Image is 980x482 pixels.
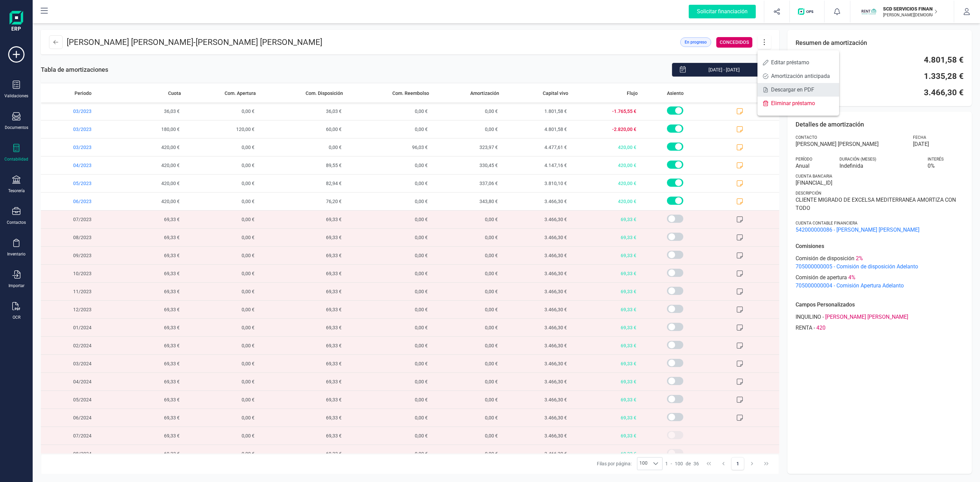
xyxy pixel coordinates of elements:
[346,319,432,336] span: 0,00 €
[114,229,184,246] span: 69,33 €
[924,54,964,65] span: 4.801,58 €
[41,211,114,228] span: 07/2023
[665,460,699,467] div: -
[114,247,184,264] span: 69,33 €
[502,120,571,138] span: 4.801,58 €
[571,391,640,409] span: 69,33 €
[259,373,346,390] span: 69,33 €
[41,229,114,246] span: 08/2023
[41,156,114,174] span: 04/2023
[502,301,571,318] span: 3.466,30 €
[816,324,826,332] span: 420
[8,188,25,194] div: Tesorería
[432,211,502,228] span: 0,00 €
[114,174,184,192] span: 420,00 €
[796,179,964,187] span: [FINANCIAL_ID]
[760,457,773,470] button: Last Page
[502,102,571,120] span: 1.801,58 €
[114,337,184,354] span: 69,33 €
[4,93,28,99] div: Validaciones
[346,229,432,246] span: 0,00 €
[571,247,640,264] span: 69,33 €
[686,460,691,467] span: de
[571,373,640,390] span: 69,33 €
[796,273,847,282] span: Comisión de apertura
[41,319,114,336] span: 01/2024
[571,283,640,300] span: 69,33 €
[796,135,817,140] span: Contacto
[771,101,834,106] span: Eliminar préstamo
[184,211,259,228] span: 0,00 €
[114,138,184,156] span: 420,00 €
[184,445,259,463] span: 0,00 €
[41,283,114,300] span: 11/2023
[259,120,346,138] span: 60,00 €
[432,229,502,246] span: 0,00 €
[346,391,432,409] span: 0,00 €
[693,460,699,467] span: 36
[114,373,184,390] span: 69,33 €
[184,247,259,264] span: 0,00 €
[259,445,346,463] span: 69,33 €
[771,60,834,65] span: Editar préstamo
[571,319,640,336] span: 69,33 €
[432,427,502,445] span: 0,00 €
[306,90,343,97] span: Com. Disposición
[184,156,259,174] span: 0,00 €
[259,193,346,210] span: 76,20 €
[114,156,184,174] span: 420,00 €
[184,427,259,445] span: 0,00 €
[168,90,181,97] span: Cuota
[114,427,184,445] span: 69,33 €
[571,265,640,282] span: 69,33 €
[196,37,322,47] span: [PERSON_NAME] [PERSON_NAME]
[75,90,92,97] span: Periodo
[432,319,502,336] span: 0,00 €
[184,193,259,210] span: 0,00 €
[689,5,756,18] div: Solicitar financiación
[259,265,346,282] span: 69,33 €
[502,373,571,390] span: 3.466,30 €
[637,458,650,470] span: 100
[7,220,26,225] div: Contactos
[502,265,571,282] span: 3.466,30 €
[259,427,346,445] span: 69,33 €
[9,283,24,288] div: Importar
[856,254,863,263] span: 2 %
[114,301,184,318] span: 69,33 €
[502,156,571,174] span: 4.147,16 €
[798,8,816,15] img: Logo de OPS
[41,301,114,318] span: 12/2023
[432,337,502,354] span: 0,00 €
[543,90,568,97] span: Capital vivo
[571,120,640,138] span: -2.820,00 €
[571,229,640,246] span: 69,33 €
[796,196,964,212] span: CLIENTE MIGRADO DE EXCELSA MEDITERRANEA AMORTIZA CON TODO
[184,301,259,318] span: 0,00 €
[571,156,640,174] span: 420,00 €
[259,247,346,264] span: 69,33 €
[432,301,502,318] span: 0,00 €
[114,355,184,372] span: 69,33 €
[717,457,730,470] button: Previous Page
[502,337,571,354] span: 3.466,30 €
[502,174,571,192] span: 3.810,10 €
[114,445,184,463] span: 69,33 €
[346,138,432,156] span: 96,03 €
[346,247,432,264] span: 0,00 €
[41,65,108,74] span: Tabla de amortizaciones
[502,355,571,372] span: 3.466,30 €
[502,391,571,409] span: 3.466,30 €
[571,138,640,156] span: 420,00 €
[346,102,432,120] span: 0,00 €
[41,445,114,463] span: 08/2024
[41,337,114,354] span: 02/2024
[924,71,964,82] span: 1.335,28 €
[913,135,926,140] span: Fecha
[346,409,432,427] span: 0,00 €
[346,265,432,282] span: 0,00 €
[41,391,114,409] span: 05/2024
[796,120,964,129] p: Detalles de amortización
[432,409,502,427] span: 0,00 €
[502,319,571,336] span: 3.466,30 €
